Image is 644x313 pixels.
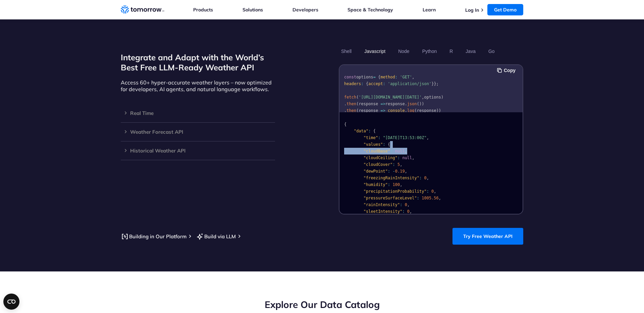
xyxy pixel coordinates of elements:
[427,189,429,194] span: :
[439,196,441,200] span: ,
[378,135,380,140] span: :
[402,209,405,214] span: :
[400,202,402,207] span: :
[395,75,397,79] span: :
[405,108,407,113] span: .
[364,182,388,187] span: "humidity"
[486,46,497,57] button: Go
[419,176,422,180] span: :
[424,176,426,180] span: 0
[121,148,275,153] h3: Historical Weather API
[364,142,383,147] span: "values"
[121,111,275,116] h3: Real Time
[344,102,346,106] span: .
[402,155,412,160] span: null
[395,149,405,153] span: null
[364,162,393,167] span: "cloudCover"
[359,95,422,100] span: '[URL][DOMAIN_NAME][DATE]'
[373,129,376,133] span: {
[417,108,436,113] span: response
[422,102,424,106] span: )
[344,95,356,100] span: fetch
[364,202,400,207] span: "rainIntensity"
[346,108,356,113] span: then
[383,142,385,147] span: :
[417,102,419,106] span: (
[393,162,395,167] span: :
[380,102,385,106] span: =>
[419,102,422,106] span: )
[366,81,368,86] span: {
[420,46,439,57] button: Python
[393,182,400,187] span: 100
[380,75,395,79] span: method
[422,196,439,200] span: 1005.56
[407,209,410,214] span: 0
[292,7,318,13] a: Developers
[407,102,417,106] span: json
[356,102,359,106] span: (
[368,129,371,133] span: :
[400,182,402,187] span: ,
[436,108,439,113] span: )
[434,81,438,86] span: };
[364,169,388,174] span: "dewPoint"
[339,46,354,57] button: Shell
[380,108,385,113] span: =>
[388,182,390,187] span: :
[364,155,397,160] span: "cloudCeiling"
[344,122,346,127] span: {
[388,81,431,86] span: 'application/json'
[397,155,400,160] span: :
[356,75,373,79] span: options
[385,102,405,106] span: response
[364,176,419,180] span: "freezingRainIntensity"
[196,232,236,241] a: Build via LLM
[487,4,523,15] a: Get Demo
[424,95,441,100] span: options
[121,129,275,134] h3: Weather Forecast API
[364,135,378,140] span: "time"
[463,46,478,57] button: Java
[364,196,417,200] span: "pressureSurfaceLevel"
[465,7,479,13] a: Log In
[412,155,414,160] span: ,
[396,46,412,57] button: Node
[434,189,436,194] span: ,
[422,95,424,100] span: ,
[427,176,429,180] span: ,
[390,149,392,153] span: :
[431,81,434,86] span: }
[405,202,407,207] span: 0
[439,108,441,113] span: )
[388,108,405,113] span: console
[441,95,443,100] span: )
[243,7,263,13] a: Solutions
[388,142,390,147] span: {
[393,169,395,174] span: -
[364,209,402,214] span: "sleetIntensity"
[447,46,455,57] button: R
[417,196,419,200] span: :
[383,81,385,86] span: :
[415,108,417,113] span: (
[347,7,393,13] a: Space & Technology
[405,102,407,106] span: .
[400,162,402,167] span: ,
[423,7,436,13] a: Learn
[410,209,412,214] span: ,
[344,81,361,86] span: headers
[452,228,523,245] a: Try Free Weather API
[412,75,414,79] span: ,
[407,202,410,207] span: ,
[497,67,518,74] button: Copy
[121,5,164,15] a: Home link
[346,102,356,106] span: then
[368,81,383,86] span: accept
[362,46,388,57] button: Javascript
[364,149,390,153] span: "cloudBase"
[397,162,400,167] span: 5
